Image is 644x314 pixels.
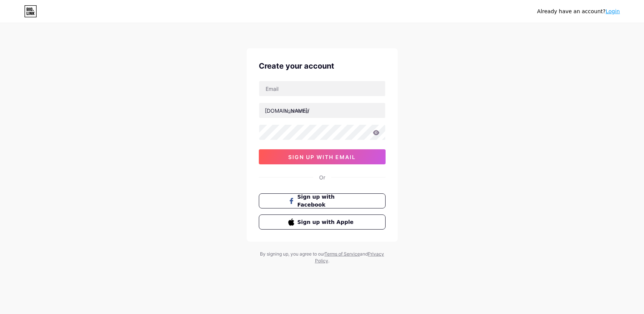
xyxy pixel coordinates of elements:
div: By signing up, you agree to our and . [258,251,386,264]
span: Sign up with Apple [297,218,356,226]
input: Email [259,81,385,96]
button: Sign up with Facebook [259,193,386,208]
span: Sign up with Facebook [297,193,356,209]
div: Already have an account? [537,8,620,15]
a: Login [606,8,620,14]
a: Terms of Service [324,251,360,257]
button: sign up with email [259,149,386,164]
span: sign up with email [288,154,356,160]
div: Or [319,173,325,181]
button: Sign up with Apple [259,214,386,230]
div: [DOMAIN_NAME]/ [265,107,309,115]
input: username [259,103,385,118]
div: Create your account [259,60,386,72]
